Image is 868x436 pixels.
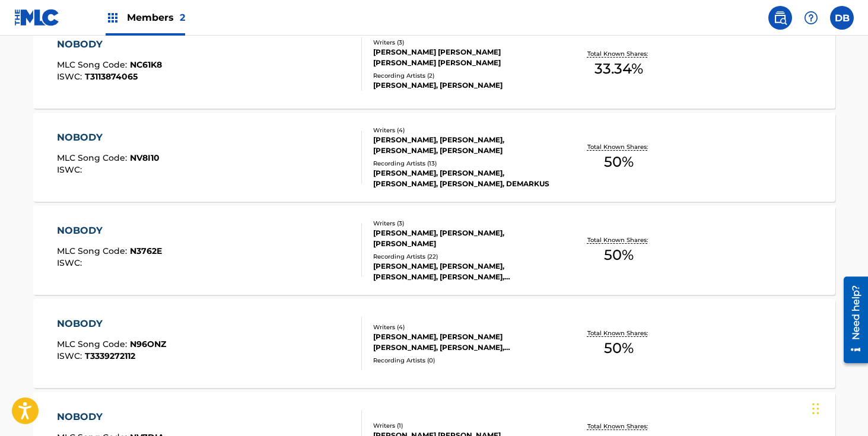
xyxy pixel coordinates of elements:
[809,379,868,436] iframe: Chat Widget
[373,252,552,261] div: Recording Artists ( 22 )
[373,168,552,189] div: [PERSON_NAME], [PERSON_NAME], [PERSON_NAME], [PERSON_NAME], DEMARKUS
[57,410,164,424] div: NOBODY
[373,47,552,68] div: [PERSON_NAME] [PERSON_NAME] [PERSON_NAME] [PERSON_NAME]
[57,351,85,361] span: ISWC :
[373,80,552,91] div: [PERSON_NAME], [PERSON_NAME]
[130,246,162,256] span: N3762E
[373,332,552,353] div: [PERSON_NAME], [PERSON_NAME] [PERSON_NAME], [PERSON_NAME], [PERSON_NAME]
[773,11,787,25] img: search
[33,20,835,109] a: NOBODYMLC Song Code:NC61K8ISWC:T3113874065Writers (3)[PERSON_NAME] [PERSON_NAME] [PERSON_NAME] [P...
[587,142,651,151] p: Total Known Shares:
[33,299,835,388] a: NOBODYMLC Song Code:N96ONZISWC:T3339272112Writers (4)[PERSON_NAME], [PERSON_NAME] [PERSON_NAME], ...
[812,391,819,427] div: Drag
[57,339,130,349] span: MLC Song Code :
[373,126,552,135] div: Writers ( 4 )
[106,11,120,25] img: Top Rightsholders
[127,11,185,24] span: Members
[373,219,552,228] div: Writers ( 3 )
[799,6,823,30] div: Help
[604,151,634,173] span: 50 %
[373,159,552,168] div: Recording Artists ( 13 )
[830,6,854,30] div: User Menu
[373,71,552,80] div: Recording Artists ( 2 )
[130,59,162,70] span: NC61K8
[373,356,552,365] div: Recording Artists ( 0 )
[57,152,130,163] span: MLC Song Code :
[57,164,85,175] span: ISWC :
[373,261,552,282] div: [PERSON_NAME], [PERSON_NAME], [PERSON_NAME], [PERSON_NAME], [PERSON_NAME]
[57,37,162,52] div: NOBODY
[85,71,138,82] span: T3113874065
[835,272,868,368] iframe: Resource Center
[587,49,651,58] p: Total Known Shares:
[373,323,552,332] div: Writers ( 4 )
[768,6,792,30] a: Public Search
[604,244,634,266] span: 50 %
[587,235,651,244] p: Total Known Shares:
[594,58,643,79] span: 33.34 %
[57,224,162,238] div: NOBODY
[14,9,60,26] img: MLC Logo
[130,152,160,163] span: NV8I10
[57,131,160,145] div: NOBODY
[130,339,166,349] span: N96ONZ
[180,12,185,23] span: 2
[373,38,552,47] div: Writers ( 3 )
[85,351,135,361] span: T3339272112
[57,59,130,70] span: MLC Song Code :
[57,71,85,82] span: ISWC :
[804,11,818,25] img: help
[587,329,651,338] p: Total Known Shares:
[57,317,166,331] div: NOBODY
[373,421,552,430] div: Writers ( 1 )
[373,135,552,156] div: [PERSON_NAME], [PERSON_NAME], [PERSON_NAME], [PERSON_NAME]
[33,206,835,295] a: NOBODYMLC Song Code:N3762EISWC:Writers (3)[PERSON_NAME], [PERSON_NAME], [PERSON_NAME]Recording Ar...
[57,246,130,256] span: MLC Song Code :
[57,257,85,268] span: ISWC :
[33,113,835,202] a: NOBODYMLC Song Code:NV8I10ISWC:Writers (4)[PERSON_NAME], [PERSON_NAME], [PERSON_NAME], [PERSON_NA...
[587,422,651,431] p: Total Known Shares:
[373,228,552,249] div: [PERSON_NAME], [PERSON_NAME], [PERSON_NAME]
[604,338,634,359] span: 50 %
